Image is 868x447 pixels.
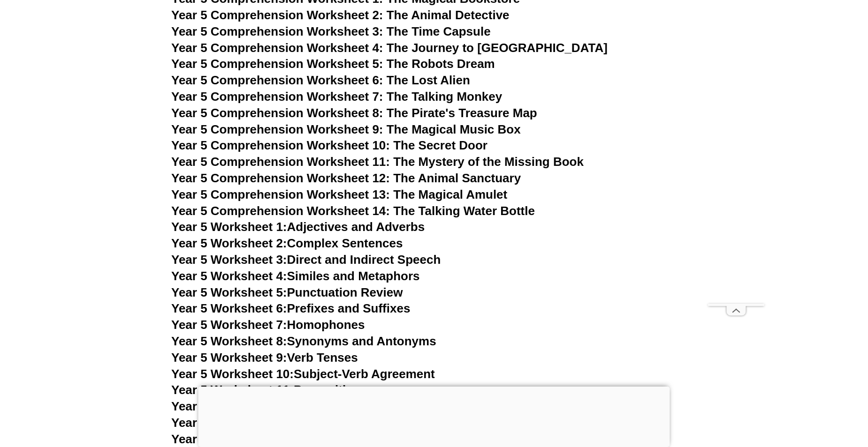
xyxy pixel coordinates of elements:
a: Year 5 Worksheet 10:Subject-Verb Agreement [171,367,435,381]
span: Year 5 Worksheet 14: [171,432,294,446]
a: Year 5 Comprehension Worksheet 6: The Lost Alien [171,73,470,87]
a: Year 5 Comprehension Worksheet 9: The Magical Music Box [171,122,521,136]
iframe: Chat Widget [712,341,868,447]
a: Year 5 Worksheet 6:Prefixes and Suffixes [171,301,410,315]
a: Year 5 Worksheet 11:Prepositions [171,383,367,397]
span: Year 5 Worksheet 12: [171,399,294,413]
span: Year 5 Worksheet 9: [171,350,287,365]
a: Year 5 Comprehension Worksheet 13: The Magical Amulet [171,187,507,201]
a: Year 5 Comprehension Worksheet 12: The Animal Sanctuary [171,171,521,185]
a: Year 5 Comprehension Worksheet 7: The Talking Monkey [171,89,502,104]
a: Year 5 Comprehension Worksheet 5: The Robots Dream [171,57,495,71]
a: Year 5 Worksheet 8:Synonyms and Antonyms [171,334,436,348]
a: Year 5 Worksheet 1:Adjectives and Adverbs [171,220,425,234]
a: Year 5 Comprehension Worksheet 11: The Mystery of the Missing Book [171,155,584,169]
span: Year 5 Worksheet 10: [171,367,294,381]
a: Year 5 Worksheet 5:Punctuation Review [171,285,403,299]
span: Year 5 Worksheet 1: [171,220,287,234]
a: Year 5 Worksheet 7:Homophones [171,318,365,332]
a: Year 5 Comprehension Worksheet 14: The Talking Water Bottle [171,204,535,218]
iframe: Advertisement [198,387,670,445]
span: Year 5 Worksheet 13: [171,416,294,430]
iframe: Advertisement [708,22,764,304]
a: Year 5 Comprehension Worksheet 2: The Animal Detective [171,8,510,22]
a: Year 5 Worksheet 13:Relative Pronouns [171,416,401,430]
a: Year 5 Comprehension Worksheet 8: The Pirate's Treasure Map [171,106,537,120]
a: Year 5 Worksheet 14:Alliteration and Onomatopoeia [171,432,471,446]
a: Year 5 Worksheet 4:Similes and Metaphors [171,269,420,283]
a: Year 5 Worksheet 2:Complex Sentences [171,236,403,250]
a: Year 5 Comprehension Worksheet 4: The Journey to [GEOGRAPHIC_DATA] [171,41,608,55]
span: Year 5 Worksheet 5: [171,285,287,299]
a: Year 5 Worksheet 12:Conjunctions [171,399,372,413]
a: Year 5 Comprehension Worksheet 3: The Time Capsule [171,24,491,38]
span: Year 5 Worksheet 7: [171,318,287,332]
span: Year 5 Worksheet 11: [171,383,294,397]
span: Year 5 Worksheet 6: [171,301,287,315]
a: Year 5 Comprehension Worksheet 10: The Secret Door [171,138,487,152]
span: Year 5 Worksheet 3: [171,253,287,267]
span: Year 5 Worksheet 2: [171,236,287,250]
a: Year 5 Worksheet 3:Direct and Indirect Speech [171,253,441,267]
a: Year 5 Worksheet 9:Verb Tenses [171,350,358,365]
span: Year 5 Worksheet 8: [171,334,287,348]
span: Year 5 Worksheet 4: [171,269,287,283]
